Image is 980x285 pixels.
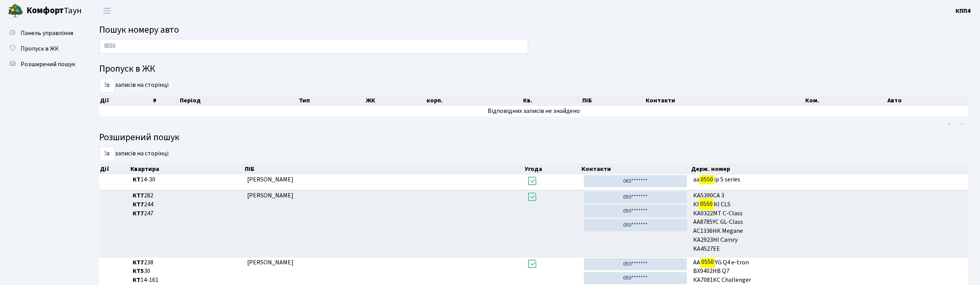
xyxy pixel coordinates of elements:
th: # [152,95,179,106]
b: КТ [133,276,141,284]
b: КТ [133,175,141,184]
th: Угода [524,164,581,174]
td: Відповідних записів не знайдено [99,106,968,116]
span: Пропуск в ЖК [21,44,59,53]
th: Тип [298,95,365,106]
th: ЖК [365,95,426,106]
button: Переключити навігацію [97,4,117,17]
th: Кв. [522,95,581,106]
mark: 0550 [700,257,715,267]
label: записів на сторінці [99,78,169,93]
label: записів на сторінці [99,146,169,161]
input: Пошук [99,39,528,54]
th: корп. [426,95,522,106]
span: [PERSON_NAME] [247,258,293,267]
select: записів на сторінці [99,78,115,93]
th: Ком. [804,95,887,106]
h4: Пропуск в ЖК [99,63,968,75]
b: КТ7 [133,209,144,218]
th: ПІБ [244,164,524,174]
span: КА5390СА 3 КІ КІ CLS КА0322МТ C-Class AA8785YC GL-Class АС1336НК Megane КА2923НІ Camry KA4527EE [693,191,965,253]
a: Розширений пошук [4,56,82,72]
h4: Розширений пошук [99,132,968,143]
span: 282 244 247 [133,191,241,218]
span: [PERSON_NAME] [247,191,293,200]
span: аа ір 5 series [693,175,965,184]
span: 14-30 [133,175,241,184]
a: Пропуск в ЖК [4,41,82,56]
th: Авто [887,95,968,106]
a: КПП4 [955,6,971,16]
b: КТ7 [133,200,144,209]
span: [PERSON_NAME] [247,175,293,184]
mark: 0550 [699,199,714,209]
span: Таун [26,4,82,18]
span: Розширений пошук [21,60,75,69]
th: Період [179,95,298,106]
img: logo.png [8,3,23,19]
b: КТ5 [133,267,144,275]
th: Контакти [581,164,690,174]
th: Контакти [645,95,804,106]
a: Панель управління [4,25,82,41]
mark: 0550 [699,174,714,185]
b: КТ7 [133,191,144,200]
span: Пошук номеру авто [99,23,179,37]
th: ПІБ [581,95,645,106]
span: Панель управління [21,29,73,37]
b: КТ7 [133,258,144,267]
th: Держ. номер [690,164,969,174]
th: Квартира [130,164,244,174]
th: Дії [99,95,152,106]
select: записів на сторінці [99,146,115,161]
b: Комфорт [26,4,64,17]
th: Дії [99,164,130,174]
